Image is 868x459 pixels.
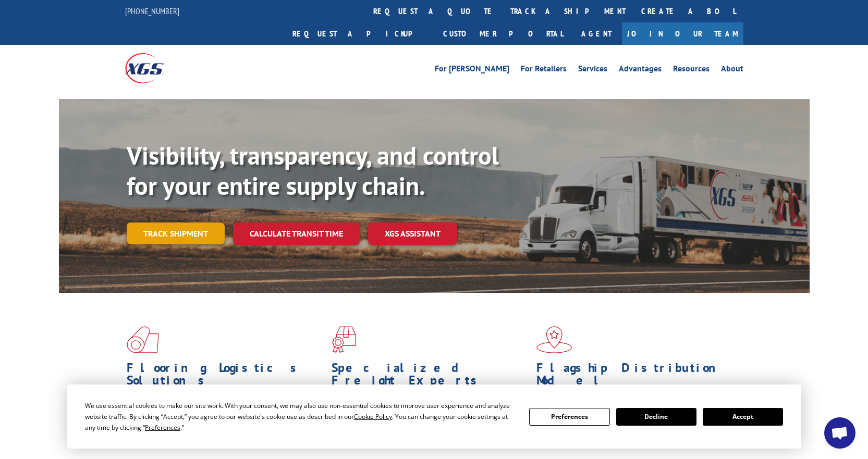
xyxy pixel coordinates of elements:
a: For Retailers [521,65,567,76]
h1: Flooring Logistics Solutions [127,362,324,392]
div: Open chat [824,417,855,449]
button: Decline [616,408,696,426]
button: Accept [703,408,783,426]
a: Agent [571,22,622,45]
a: Learn More > [332,439,461,451]
a: Resources [673,65,710,76]
span: Cookie Policy [354,412,392,421]
a: Learn More > [127,439,256,451]
h1: Specialized Freight Experts [332,362,529,392]
img: xgs-icon-flagship-distribution-model-red [536,326,572,353]
img: xgs-icon-focused-on-flooring-red [332,326,356,353]
a: For [PERSON_NAME] [435,65,509,76]
h1: Flagship Distribution Model [536,362,733,392]
button: Preferences [529,408,609,426]
a: Customer Portal [435,22,571,45]
div: We use essential cookies to make our site work. With your consent, we may also use non-essential ... [85,400,517,433]
a: XGS ASSISTANT [368,222,457,245]
a: About [721,65,743,76]
a: Join Our Team [622,22,743,45]
b: Visibility, transparency, and control for your entire supply chain. [127,139,499,202]
a: Services [578,65,607,76]
a: Request a pickup [285,22,435,45]
a: Track shipment [127,222,225,244]
a: Advantages [619,65,662,76]
a: [PHONE_NUMBER] [125,6,179,16]
span: Preferences [145,423,180,432]
img: xgs-icon-total-supply-chain-intelligence-red [127,326,159,353]
a: Calculate transit time [233,222,360,245]
div: Cookie Consent Prompt [67,384,801,449]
